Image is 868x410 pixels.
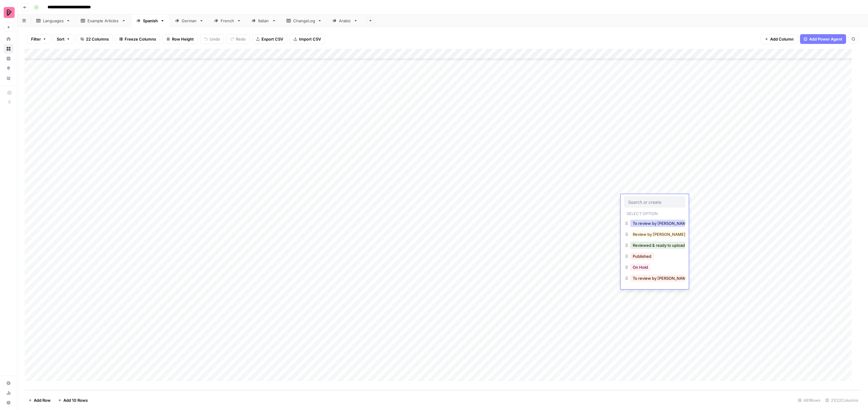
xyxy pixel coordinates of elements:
[221,18,234,24] div: French
[339,18,351,24] div: Arabic
[86,36,109,42] span: 22 Columns
[170,15,209,27] a: German
[43,18,64,24] div: Languages
[624,229,685,240] div: Review by [PERSON_NAME] in progress
[299,36,321,42] span: Import CSV
[630,275,692,282] button: To review by [PERSON_NAME]
[236,36,246,42] span: Redo
[624,262,685,273] div: On Hold
[53,34,74,44] button: Sort
[4,378,13,388] a: Settings
[143,18,158,24] div: Spanish
[209,15,246,27] a: French
[172,36,194,42] span: Row Height
[258,18,269,24] div: Italian
[628,199,681,205] input: Search or create
[630,253,654,260] button: Published
[115,34,160,44] button: Freeze Columns
[4,388,13,398] a: Usage
[27,34,50,44] button: Filter
[57,36,65,42] span: Sort
[4,5,13,20] button: Workspace: Preply
[630,220,692,227] button: To review by [PERSON_NAME]
[25,395,54,405] button: Add Row
[87,18,119,24] div: Example Articles
[31,36,41,42] span: Filter
[630,264,650,271] button: On Hold
[63,397,88,403] span: Add 10 Rows
[4,63,13,73] a: Opportunities
[76,34,113,44] button: 22 Columns
[131,15,170,27] a: Spanish
[823,395,861,405] div: 21/22 Columns
[76,15,131,27] a: Example Articles
[4,54,13,63] a: Insights
[624,251,685,262] div: Published
[630,231,710,238] button: Review by [PERSON_NAME] in progress
[246,15,281,27] a: Italian
[182,18,197,24] div: German
[809,36,842,42] span: Add Power Agent
[770,36,794,42] span: Add Column
[281,15,327,27] a: ChangeLog
[200,34,224,44] button: Undo
[624,218,685,229] div: To review by [PERSON_NAME]
[630,242,687,249] button: Reviewed & ready to upload
[4,44,13,54] a: Browse
[327,15,363,27] a: Arabic
[624,273,685,284] div: To review by [PERSON_NAME]
[125,36,156,42] span: Freeze Columns
[624,209,660,217] p: Select option
[4,73,13,83] a: Your Data
[162,34,198,44] button: Row Height
[261,36,283,42] span: Export CSV
[4,34,13,44] a: Home
[226,34,250,44] button: Redo
[54,395,91,405] button: Add 10 Rows
[210,36,220,42] span: Undo
[4,398,13,408] button: Help + Support
[624,240,685,251] div: Reviewed & ready to upload
[761,34,798,44] button: Add Column
[31,15,76,27] a: Languages
[290,34,325,44] button: Import CSV
[293,18,315,24] div: ChangeLog
[34,397,51,403] span: Add Row
[4,7,15,18] img: Preply Logo
[795,395,823,405] div: 481 Rows
[252,34,287,44] button: Export CSV
[800,34,846,44] button: Add Power Agent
